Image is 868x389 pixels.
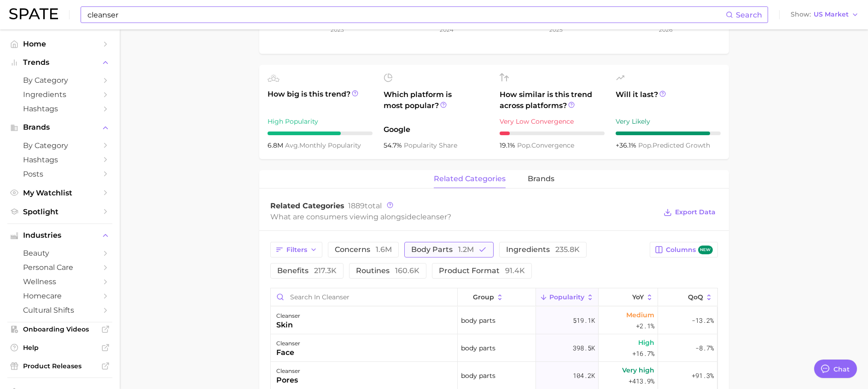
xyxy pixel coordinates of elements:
span: +91.3% [692,370,714,381]
a: by Category [7,73,112,87]
span: wellness [23,277,97,286]
span: predicted growth [638,141,710,149]
span: body parts [461,370,495,381]
img: SPATE [9,8,58,19]
div: skin [276,320,300,331]
div: face [276,347,300,358]
span: Help [23,343,97,352]
span: new [698,246,713,254]
span: homecare [23,292,97,300]
a: wellness [7,275,112,289]
span: Hashtags [23,155,97,164]
span: Hashtags [23,104,97,113]
a: Product Releases [7,359,112,373]
a: My Watchlist [7,186,112,200]
span: monthly popularity [285,141,361,149]
span: beauty [23,249,97,257]
span: US Market [814,12,849,17]
button: group [458,288,536,306]
span: Trends [23,58,97,67]
abbr: popularity index [638,141,652,149]
span: 160.6k [395,266,419,275]
div: 1 / 10 [500,132,605,135]
span: YoY [632,293,644,301]
span: +36.1% [616,141,638,149]
tspan: 2023 [330,26,344,33]
input: Search here for a brand, industry, or ingredient [87,7,726,23]
span: 217.3k [314,266,337,275]
span: body parts [411,246,474,253]
a: Hashtags [7,153,112,167]
span: body parts [461,343,495,354]
button: Trends [7,56,112,69]
span: Onboarding Videos [23,325,97,333]
span: Filters [286,246,307,254]
span: +413.9% [629,376,654,387]
span: ingredients [506,246,580,253]
tspan: 2025 [549,26,563,33]
a: Onboarding Videos [7,322,112,336]
button: ShowUS Market [788,9,861,21]
a: by Category [7,138,112,153]
span: 1889 [348,201,365,210]
div: 9 / 10 [616,132,721,135]
a: Ingredients [7,87,112,102]
span: How big is this trend? [268,89,373,111]
span: Search [736,11,762,19]
input: Search in cleanser [271,288,457,306]
span: Industries [23,231,97,240]
button: Industries [7,229,112,242]
span: 54.7% [384,141,404,149]
span: -8.7% [695,343,714,354]
button: Brands [7,120,112,134]
button: Filters [270,242,322,257]
span: Popularity [549,293,584,301]
span: cleanser [416,212,447,221]
span: Medium [626,309,654,320]
span: 19.1% [500,141,517,149]
div: Very Likely [616,116,721,127]
div: High Popularity [268,116,373,127]
button: Popularity [536,288,599,306]
span: personal care [23,263,97,272]
a: Home [7,37,112,51]
button: QoQ [658,288,717,306]
span: 1.6m [376,245,392,254]
span: Show [791,12,811,17]
span: Brands [23,123,97,132]
a: personal care [7,260,112,275]
a: cultural shifts [7,303,112,317]
span: 398.5k [573,343,595,354]
span: popularity share [404,141,457,149]
div: cleanser [276,338,300,349]
a: homecare [7,289,112,303]
abbr: average [285,141,299,149]
span: Ingredients [23,90,97,99]
span: My Watchlist [23,189,97,197]
button: Columnsnew [650,242,717,257]
span: by Category [23,76,97,85]
span: Product Releases [23,362,97,370]
div: pores [276,375,300,386]
span: Posts [23,170,97,178]
span: product format [439,267,525,275]
div: cleanser [276,366,300,377]
span: 104.2k [573,370,595,381]
a: Hashtags [7,102,112,116]
span: convergence [517,141,574,149]
span: Which platform is most popular? [384,89,489,120]
div: Very Low Convergence [500,116,605,127]
a: Help [7,341,112,355]
span: QoQ [688,293,703,301]
span: 1.2m [458,245,474,254]
span: routines [356,267,419,275]
div: 7 / 10 [268,132,373,135]
tspan: 2026 [658,26,672,33]
span: Will it last? [616,89,721,111]
span: Google [384,124,489,135]
span: Very high [622,365,654,376]
span: Related Categories [270,201,344,210]
span: brands [528,175,554,183]
span: -13.2% [692,315,714,326]
span: Columns [666,246,712,254]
